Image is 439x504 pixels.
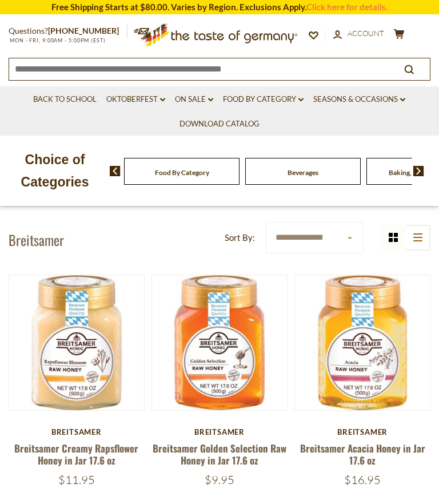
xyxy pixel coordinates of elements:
span: Account [348,29,384,38]
a: Food By Category [155,168,209,177]
img: previous arrow [110,166,121,176]
a: Download Catalog [179,118,260,130]
a: Beverages [288,168,318,177]
img: Breitsamer [152,275,287,410]
a: Click here for details. [306,2,388,12]
a: Seasons & Occasions [313,93,405,106]
img: Breitsamer [9,275,144,410]
span: $16.95 [344,473,381,487]
span: $11.95 [58,473,95,487]
a: Breitsamer Creamy Rapsflower Honey in Jar 17.6 oz [14,441,138,467]
p: Questions? [9,24,127,38]
div: Breitsamer [294,427,430,436]
a: Back to School [33,93,97,106]
a: Breitsamer Golden Selection Raw Honey in Jar 17.6 oz [153,441,286,467]
span: $9.95 [205,473,234,487]
a: [PHONE_NUMBER] [48,26,119,35]
img: next arrow [413,166,424,176]
a: Breitsamer Acacia Honey in Jar 17.6 oz [300,441,425,467]
img: Breitsamer [295,275,430,410]
a: Oktoberfest [106,93,165,106]
a: On Sale [175,93,213,106]
label: Sort By: [225,231,255,245]
a: Account [333,27,384,40]
a: Food By Category [223,93,304,106]
div: Breitsamer [9,427,145,436]
h1: Breitsamer [9,231,64,248]
span: MON - FRI, 9:00AM - 5:00PM (EST) [9,37,106,43]
div: Breitsamer [151,427,288,436]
